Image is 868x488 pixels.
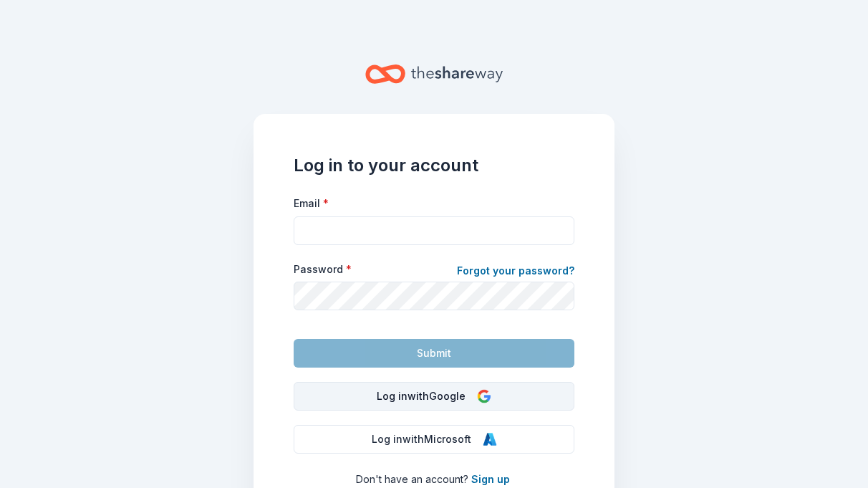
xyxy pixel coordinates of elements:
[294,382,574,411] button: Log inwithGoogle
[356,473,468,485] span: Don ' t have an account?
[294,425,574,454] button: Log inwithMicrosoft
[294,262,352,277] label: Password
[483,432,497,446] img: Microsoft Logo
[477,389,491,403] img: Google Logo
[294,196,329,211] label: Email
[294,154,574,177] h1: Log in to your account
[365,57,503,91] a: Home
[457,262,574,282] a: Forgot your password?
[471,473,510,485] a: Sign up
